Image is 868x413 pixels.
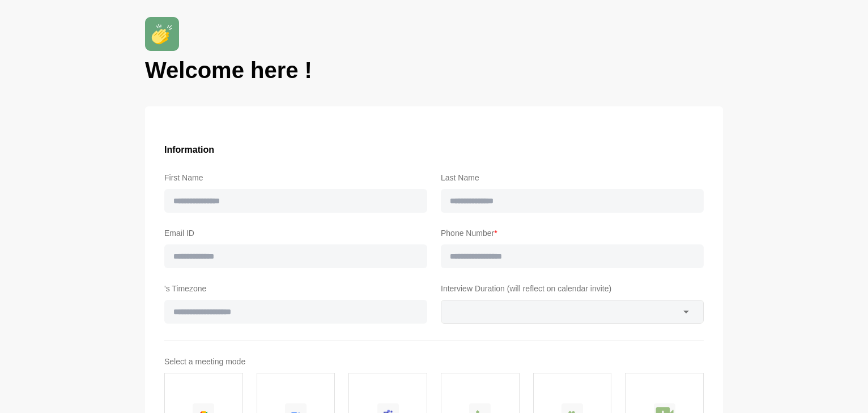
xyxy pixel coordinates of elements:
[164,282,427,295] label: 's Timezone
[145,55,723,85] h1: Welcome here !
[441,226,704,240] label: Phone Number
[164,143,704,157] h3: Information
[164,226,427,240] label: Email ID
[441,171,704,184] label: Last Name
[441,282,704,295] label: Interview Duration (will reflect on calendar invite)
[164,355,704,368] label: Select a meeting mode
[164,171,427,184] label: First Name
